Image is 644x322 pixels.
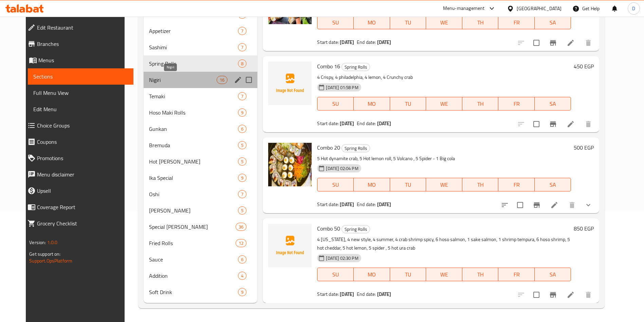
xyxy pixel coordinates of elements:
[22,150,133,166] a: Promotions
[342,144,370,152] div: Spring Rolls
[236,240,246,247] span: 12
[535,16,571,29] button: SA
[47,238,58,247] span: 1.0.0
[545,287,561,303] button: Branch-specific-item
[238,255,246,264] div: items
[317,223,340,234] span: Combo 50
[37,121,128,130] span: Choice Groups
[517,5,562,12] div: [GEOGRAPHIC_DATA]
[238,288,246,296] div: items
[429,270,460,279] span: WE
[354,97,390,111] button: MO
[149,174,238,182] span: Ika Special
[22,183,133,199] a: Upsell
[22,117,133,134] a: Choice Groups
[462,268,499,281] button: TH
[429,180,460,190] span: WE
[497,197,513,213] button: sort-choices
[320,99,351,109] span: SU
[238,273,246,279] span: 4
[238,141,246,149] div: items
[33,89,128,97] span: Full Menu View
[238,93,246,100] span: 7
[28,101,133,117] a: Edit Menu
[465,270,496,279] span: TH
[22,134,133,150] a: Coupons
[268,143,312,186] img: Combo 20
[357,119,376,128] span: End date:
[317,97,353,111] button: SU
[28,85,133,101] a: Full Menu View
[529,288,544,302] span: Select to update
[465,18,496,28] span: TH
[217,76,227,84] div: items
[567,291,575,299] a: Edit menu item
[323,84,361,91] span: [DATE] 01:58 PM
[501,99,532,109] span: FR
[550,201,558,209] a: Edit menu item
[37,170,128,179] span: Menu disclaimer
[340,290,354,299] b: [DATE]
[377,119,391,128] b: [DATE]
[268,62,312,105] img: Combo 16
[317,235,571,252] p: 4 [US_STATE], 4 new style, 4 summer, 4 crab shrimp spicy, 6 hoso salmon, 1 sake salmon, 1 shrimp ...
[465,99,496,109] span: TH
[317,73,571,82] p: 4 Crispy, 4 philadelphia, 4 lemon, 4 Crunchy crab
[33,105,128,113] span: Edit Menu
[317,200,339,209] span: Start date:
[390,16,426,29] button: TU
[238,61,246,67] span: 8
[580,197,596,213] button: show more
[429,99,460,109] span: WE
[238,108,246,117] div: items
[529,117,544,131] span: Select to update
[501,180,532,190] span: FR
[342,145,370,152] span: Spring Rolls
[390,178,426,191] button: TU
[238,60,246,68] div: items
[149,272,238,280] span: Addition
[144,284,257,300] div: Soft Drink9
[317,290,339,299] span: Start date:
[144,153,257,170] div: Hot [PERSON_NAME]5
[537,18,568,28] span: SA
[28,68,133,85] a: Sections
[149,288,238,296] div: Soft Drink
[22,19,133,36] a: Edit Restaurant
[22,199,133,215] a: Coverage Report
[429,18,460,28] span: WE
[238,126,246,132] span: 6
[22,166,133,183] a: Menu disclaimer
[377,200,391,209] b: [DATE]
[580,287,596,303] button: delete
[320,18,351,28] span: SU
[236,239,246,247] div: items
[29,238,46,247] span: Version:
[149,190,238,198] span: Oshi
[564,197,580,213] button: delete
[236,223,246,231] div: items
[501,18,532,28] span: FR
[144,268,257,284] div: Addition4
[393,270,424,279] span: TU
[149,239,236,247] span: Fried Rolls
[462,16,499,29] button: TH
[238,44,246,51] span: 7
[537,99,568,109] span: SA
[323,165,361,172] span: [DATE] 02:04 PM
[340,38,354,47] b: [DATE]
[144,72,257,88] div: Nigiri16edit
[443,4,485,13] div: Menu-management
[22,36,133,52] a: Branches
[144,121,257,137] div: Gunkan6
[149,60,238,68] span: Spring Rolls
[529,36,544,50] span: Select to update
[342,225,370,233] div: Spring Rolls
[149,43,238,51] span: Sashimi
[320,180,351,190] span: SU
[529,197,545,213] button: Branch-specific-item
[357,38,376,47] span: End date:
[574,224,594,233] h6: 850 EGP
[238,157,246,166] div: items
